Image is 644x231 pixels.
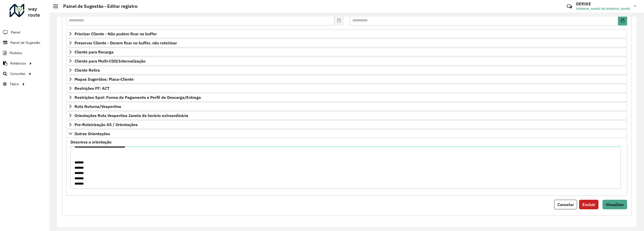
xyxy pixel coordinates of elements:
[66,93,627,102] a: Restrições Spot: Forma de Pagamento e Perfil de Descarga/Entrega
[66,84,627,93] a: Restrições FF: ACT
[74,59,145,63] span: Cliente para Multi-CDD/Internalização
[74,132,110,136] span: Outras Orientações
[74,77,134,81] span: Mapas Sugeridos: Placa-Cliente
[66,102,627,111] a: Rota Noturna/Vespertina
[66,66,627,74] a: Cliente Retira
[70,139,111,145] label: Descreva a orientação
[554,200,577,209] button: Cancelar
[10,81,19,87] span: Tático
[10,50,22,56] span: Pedidos
[576,2,630,6] h3: DERIKE
[602,200,627,209] button: Visualizar
[10,40,40,45] span: Painel de Sugestão
[10,71,25,76] span: Consultas
[66,75,627,83] a: Mapas Sugeridos: Placa-Cliente
[66,57,627,65] a: Cliente para Multi-CDD/Internalização
[582,202,595,207] span: Excluir
[10,61,26,66] span: Relatórios
[66,111,627,120] a: Orientações Rota Vespertina Janela de horário extraordinária
[74,123,138,127] span: Pre-Roteirização AS / Orientações
[66,138,627,196] div: Outras Orientações
[74,104,121,108] span: Rota Noturna/Vespertina
[74,68,100,72] span: Cliente Retira
[74,41,177,45] span: Preservar Cliente - Devem ficar no buffer, não roteirizar
[74,86,109,90] span: Restrições FF: ACT
[606,202,624,207] span: Visualizar
[74,50,113,54] span: Cliente para Recarga
[74,32,157,36] span: Priorizar Cliente - Não podem ficar no buffer
[576,7,630,11] span: [PERSON_NAME] DE [PERSON_NAME]
[58,4,137,9] h2: Painel de Sugestão - Editar registro
[564,1,575,12] a: Contato Rápido
[557,202,574,207] span: Cancelar
[66,48,627,56] a: Cliente para Recarga
[74,113,188,118] span: Orientações Rota Vespertina Janela de horário extraordinária
[66,39,627,47] a: Preservar Cliente - Devem ficar no buffer, não roteirizar
[579,200,598,209] button: Excluir
[74,95,201,99] span: Restrições Spot: Forma de Pagamento e Perfil de Descarga/Entrega
[66,120,627,129] a: Pre-Roteirização AS / Orientações
[66,129,627,138] a: Outras Orientações
[618,15,627,25] button: Choose Date
[11,30,20,35] span: Painel
[66,30,627,38] a: Priorizar Cliente - Não podem ficar no buffer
